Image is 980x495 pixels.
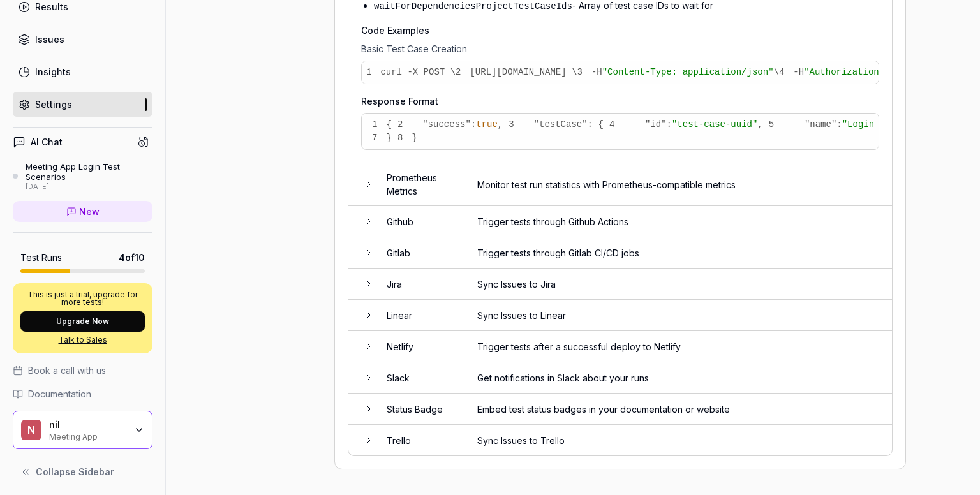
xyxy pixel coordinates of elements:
td: Embed test status badges in your documentation or website [464,394,892,425]
td: Linear [374,300,464,331]
span: -H [793,67,804,77]
span: 2 [392,118,412,131]
span: 4 [779,66,793,79]
span: Book a call with us [28,364,106,377]
a: Talk to Sales [20,334,145,346]
h5: Test Runs [20,252,62,263]
p: This is just a trial, upgrade for more tests! [20,291,145,306]
button: Upgrade Now [20,311,145,332]
span: 7 [366,131,387,145]
a: Settings [13,92,152,117]
span: true [476,119,498,129]
a: Meeting App Login Test Scenarios[DATE] [13,161,152,191]
span: n [21,420,41,440]
td: Sync Issues to Jira [464,269,892,300]
span: , [498,119,503,129]
td: Gitlab [374,237,464,269]
div: nil [49,419,126,431]
p: Response Format [361,94,879,108]
td: Get notifications in Slack about your runs [464,362,892,394]
span: 3 [577,66,591,79]
span: 8 [392,131,412,145]
div: Meeting App Login Test Scenarios [26,161,152,182]
td: Trello [374,425,464,455]
td: Status Badge [374,394,464,425]
a: Documentation [13,387,152,401]
span: : [667,119,672,129]
span: : { [588,119,604,129]
span: "success" [422,119,471,129]
span: "Content-Type: application/json" [602,67,774,77]
button: nnilMeeting App [13,411,152,449]
div: Insights [35,65,71,78]
span: , [757,119,762,129]
td: Github [374,206,464,237]
span: \ [774,67,779,77]
a: Issues [13,27,152,52]
div: Meeting App [49,431,126,441]
span: "testCase" [534,119,588,129]
span: 5 [763,118,783,131]
div: Issues [35,33,64,46]
span: -H [591,67,602,77]
div: Settings [35,98,72,111]
td: Sync Issues to Trello [464,425,892,455]
span: "id" [645,119,667,129]
span: { [387,119,392,129]
span: curl -X POST \ [380,67,456,77]
td: Trigger tests through Github Actions [464,206,892,237]
span: New [79,205,100,218]
td: Trigger tests through Gitlab CI/CD jobs [464,237,892,269]
span: 3 [503,118,523,131]
td: Monitor test run statistics with Prometheus-compatible metrics [464,163,892,206]
p: Basic Test Case Creation [361,42,879,55]
td: Prometheus Metrics [374,163,464,206]
span: Documentation [28,387,91,401]
span: "name" [805,119,836,129]
code: waitForDependenciesProjectTestCaseIds [374,1,572,11]
span: 1 [366,118,387,131]
td: Netlify [374,331,464,362]
td: Sync Issues to Linear [464,300,892,331]
span: "test-case-uuid" [672,119,757,129]
button: Collapse Sidebar [13,459,152,485]
td: Trigger tests after a successful deploy to Netlify [464,331,892,362]
span: : [836,119,842,129]
div: [DATE] [26,182,152,191]
span: 4 of 10 [119,251,145,264]
td: Jira [374,269,464,300]
span: 1 [366,66,380,79]
span: : [471,119,476,129]
span: Collapse Sidebar [36,465,114,478]
h4: AI Chat [31,135,63,149]
span: 2 [456,66,470,79]
span: "Login Test" [842,119,907,129]
a: Insights [13,59,152,84]
a: Book a call with us [13,364,152,377]
span: 4 [604,118,624,131]
td: Slack [374,362,464,394]
p: Code Examples [361,24,879,37]
a: New [13,201,152,222]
